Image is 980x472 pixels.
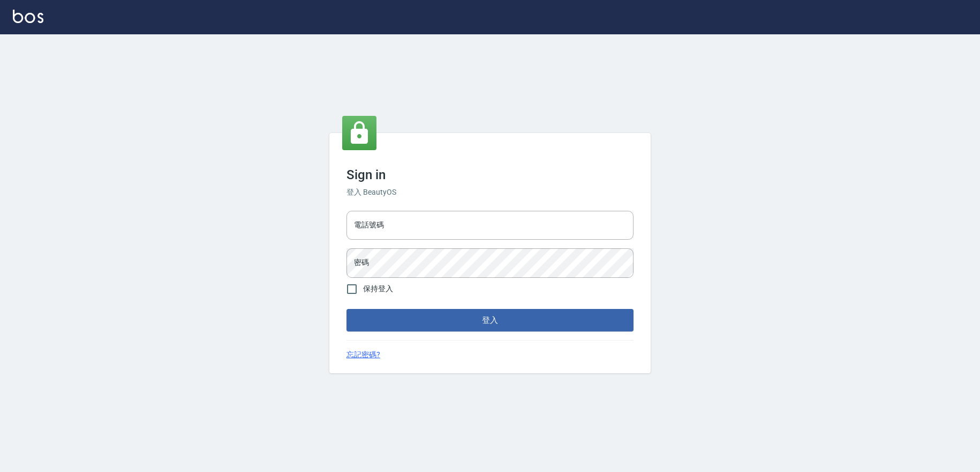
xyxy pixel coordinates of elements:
[346,349,380,360] a: 忘記密碼?
[346,167,634,182] h3: Sign in
[363,283,393,294] span: 保持登入
[346,187,634,198] h6: 登入 BeautyOS
[13,10,43,23] img: Logo
[346,309,634,331] button: 登入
